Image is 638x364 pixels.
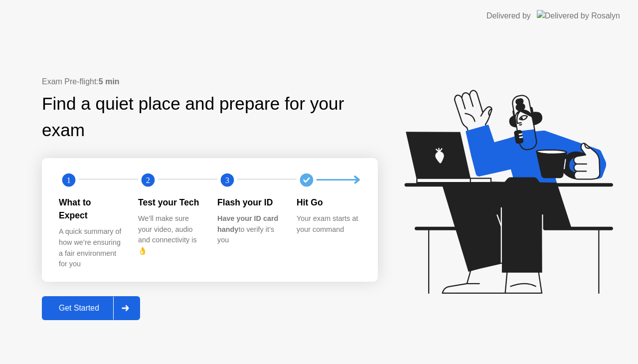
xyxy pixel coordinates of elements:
b: 5 min [99,77,120,86]
div: A quick summary of how we’re ensuring a fair environment for you [59,226,122,269]
div: We’ll make sure your video, audio and connectivity is 👌 [138,213,201,256]
div: Hit Go [297,196,360,209]
div: Delivered by [486,10,531,22]
div: Get Started [45,304,113,313]
img: Delivered by Rosalyn [537,10,620,21]
div: Your exam starts at your command [297,213,360,235]
button: Get Started [42,296,140,320]
text: 1 [67,175,71,184]
b: Have your ID card handy [217,214,278,233]
text: 3 [225,175,229,184]
div: Find a quiet place and prepare for your exam [42,91,378,144]
div: Flash your ID [217,196,281,209]
div: to verify it’s you [217,213,281,246]
div: What to Expect [59,196,122,222]
div: Test your Tech [138,196,201,209]
div: Exam Pre-flight: [42,76,378,88]
text: 2 [146,175,150,184]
